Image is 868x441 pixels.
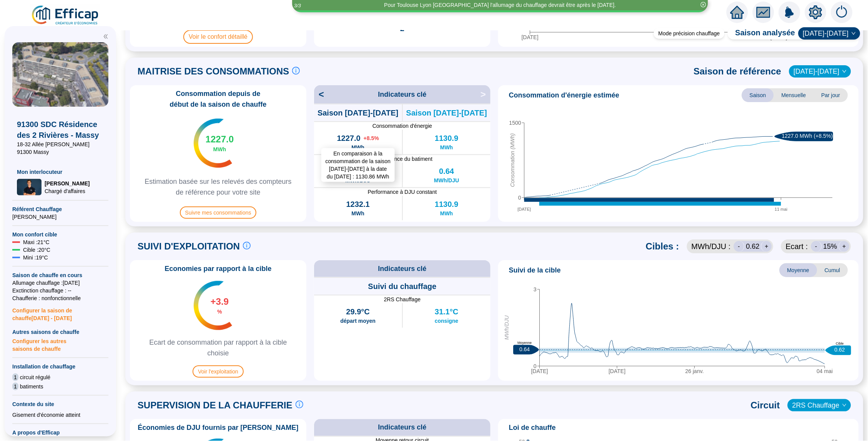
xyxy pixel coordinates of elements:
span: fund [757,5,770,19]
span: 91300 SDC Résidence des 2 Rivières - Massy [17,119,104,140]
span: Indicateurs clé [378,263,426,274]
div: Pour Toulouse Lyon [GEOGRAPHIC_DATA] l'allumage du chauffage devrait être après le [DATE]. [384,1,616,9]
span: Performance à DJU constant [314,188,491,196]
span: Indicateurs clé [378,89,426,100]
span: Cumul [817,263,848,277]
span: circuit régulé [20,373,50,381]
span: info-circle [296,401,303,408]
span: 2RS Chauffage [314,296,491,303]
span: 0.64 [341,166,356,177]
span: Mensuelle [774,88,814,102]
span: close-circle [701,2,706,7]
span: 1130.9 [435,199,458,210]
img: Chargé d'affaires [17,179,42,195]
tspan: Consommation (MWh) [510,134,516,187]
text: Cible [836,342,844,345]
text: 1227.0 MWh (+8.5%) [782,133,833,139]
tspan: 0 [534,363,537,369]
tspan: 1500 [509,120,521,126]
span: down [842,403,847,408]
span: consigne [435,317,458,325]
span: Économies de DJU fournis par [PERSON_NAME] [133,422,303,433]
span: Loi de chauffe [509,422,556,433]
span: MWh [440,144,453,151]
span: Allumage chauffage : [DATE] [12,279,108,287]
tspan: [DATE] [522,34,539,40]
span: 2023-2024 [794,66,846,77]
span: Saison de chauffe en cours [12,271,108,279]
span: 1227.0 [337,133,361,144]
span: Consommation d'énergie estimée [509,90,619,101]
span: SUIVI D'EXPLOITATION [138,240,240,253]
div: Gisement d'économie atteint [12,411,108,419]
div: + [761,241,772,252]
span: double-left [103,34,108,39]
span: down [851,31,856,36]
span: Consommation d'énergie [314,122,491,130]
span: Suivi de la cible [509,265,561,276]
span: départ moyen [340,317,376,325]
span: Saison de référence [694,65,782,78]
img: efficap energie logo [31,5,100,26]
span: Contexte du site [12,400,108,408]
img: indicateur températures [194,281,233,330]
span: down [842,69,847,74]
span: MWh/DJU [346,177,371,184]
tspan: 3 [534,286,537,292]
span: info-circle [292,67,300,74]
span: Indicateurs clé [378,422,426,433]
img: indicateur températures [194,119,233,168]
tspan: 26 janv. [685,368,704,374]
span: 1 [12,383,18,390]
span: 31.1°C [435,306,458,317]
span: 1 [12,373,18,381]
i: 3 / 3 [294,3,301,8]
span: setting [809,5,823,19]
span: Mon interlocuteur [17,168,104,176]
span: MWh /DJU : [692,241,731,252]
span: Saison [DATE]-[DATE] [318,107,398,118]
text: 0.64 [519,346,530,352]
span: Ecart : [786,241,808,252]
tspan: [DATE] [531,368,548,374]
span: +3.9 [211,296,229,308]
span: + 8.5 % [364,134,379,142]
span: 15 % [823,241,837,252]
span: MWh [352,210,364,217]
tspan: 0 [518,195,521,201]
span: Performance du batiment [314,155,491,163]
span: Référent Chauffage [12,205,108,213]
tspan: [DATE] [518,207,531,211]
div: - [811,241,822,252]
span: [PERSON_NAME] [12,213,108,221]
tspan: MWh/DJU [504,315,510,340]
span: 2024-2025 [803,28,856,39]
span: MWh [213,145,226,153]
span: 2RS Chauffage [792,400,846,411]
span: Exctinction chauffage : -- [12,287,108,294]
span: Circuit [751,399,780,411]
span: Cibles : [646,240,679,253]
span: 0.64 [439,166,454,177]
span: A propos d'Efficap [12,429,108,436]
span: Saison [DATE]-[DATE] [406,107,487,118]
span: [PERSON_NAME] [45,180,90,187]
span: Chaufferie : non fonctionnelle [12,294,108,302]
span: Consommation depuis de début de la saison de chauffe [133,88,303,110]
span: % [217,308,222,315]
span: < [314,88,324,101]
span: > [481,88,491,101]
div: + [839,241,850,252]
span: Estimation basée sur les relevés des compteurs de référence pour votre site [133,176,303,198]
span: 0.62 [746,241,760,252]
tspan: 04 mai [817,368,833,374]
span: Economies par rapport à la cible [160,263,276,274]
span: Mini : 19 °C [23,254,48,261]
span: 18-32 Allée [PERSON_NAME] 91300 Massy [17,140,104,156]
span: batiments [20,383,43,390]
img: alerts [831,2,853,23]
span: Chargé d'affaires [45,187,90,195]
span: Voir l'exploitation [193,365,244,378]
span: MWh/DJU [434,177,459,184]
img: alerts [779,2,800,23]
